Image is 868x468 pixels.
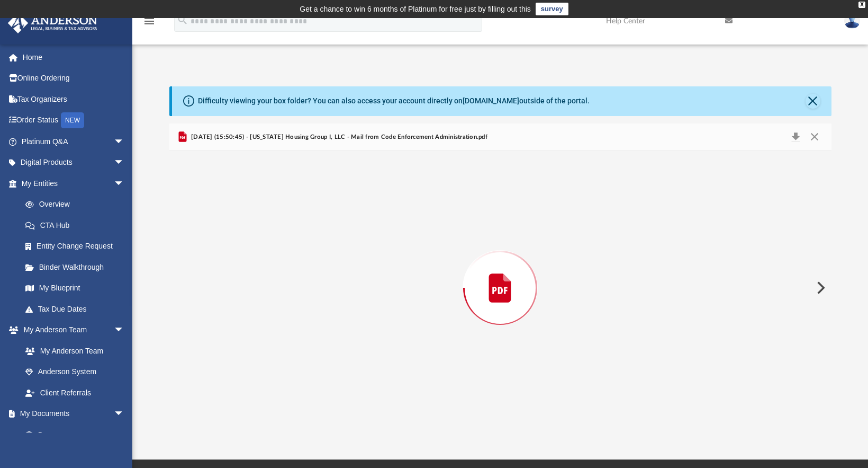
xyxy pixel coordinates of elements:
[143,15,156,28] i: menu
[7,403,135,425] a: My Documentsarrow_drop_down
[114,152,135,174] span: arrow_drop_down
[300,3,531,15] div: Get a chance to win 6 months of Platinum for free just by filling out this
[858,2,865,8] div: close
[15,382,135,403] a: Client Referrals
[7,68,140,89] a: Online Ordering
[15,298,140,320] a: Tax Due Dates
[5,13,101,33] img: Anderson Advisors Platinum Portal
[7,131,140,152] a: Platinum Q&Aarrow_drop_down
[15,424,130,445] a: Box
[786,130,806,145] button: Download
[805,130,824,145] button: Close
[15,236,140,257] a: Entity Change Request
[7,320,135,341] a: My Anderson Teamarrow_drop_down
[114,131,135,153] span: arrow_drop_down
[198,95,590,107] div: Difficulty viewing your box folder? You can also access your account directly on outside of the p...
[808,273,831,303] button: Next File
[15,340,130,361] a: My Anderson Team
[177,14,188,26] i: search
[114,403,135,425] span: arrow_drop_down
[114,173,135,195] span: arrow_drop_down
[806,94,820,109] button: Close
[463,96,519,105] a: [DOMAIN_NAME]
[536,3,568,15] a: survey
[15,361,135,383] a: Anderson System
[15,215,140,236] a: CTA Hub
[15,278,135,299] a: My Blueprint
[189,133,487,142] span: [DATE] (15:50:45) - [US_STATE] Housing Group I, LLC - Mail from Code Enforcement Administration.pdf
[61,112,84,128] div: NEW
[143,20,156,28] a: menu
[7,152,140,173] a: Digital Productsarrow_drop_down
[15,257,140,278] a: Binder Walkthrough
[169,123,831,425] div: Preview
[7,110,140,131] a: Order StatusNEW
[114,320,135,341] span: arrow_drop_down
[15,194,140,215] a: Overview
[7,47,140,68] a: Home
[7,89,140,110] a: Tax Organizers
[7,173,140,194] a: My Entitiesarrow_drop_down
[844,13,860,29] img: User Pic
